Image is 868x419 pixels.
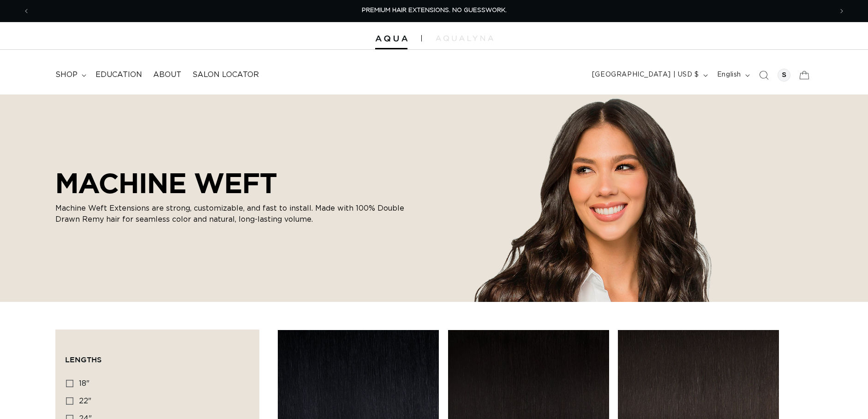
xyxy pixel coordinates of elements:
[55,70,78,80] span: shop
[55,203,406,225] p: Machine Weft Extensions are strong, customizable, and fast to install. Made with 100% Double Draw...
[96,70,142,80] span: Education
[375,35,407,42] img: Aqua Hair Extensions
[79,397,91,405] span: 22"
[187,65,264,85] a: Salon Locator
[587,66,712,84] button: [GEOGRAPHIC_DATA] | USD $
[16,2,36,20] button: Previous announcement
[592,70,699,80] span: [GEOGRAPHIC_DATA] | USD $
[65,355,102,364] span: Lengths
[712,66,754,84] button: English
[436,35,493,41] img: aqualyna.com
[717,70,741,80] span: English
[90,65,148,85] a: Education
[79,380,90,387] span: 18"
[148,65,187,85] a: About
[832,2,852,20] button: Next announcement
[754,65,774,85] summary: Search
[192,70,259,80] span: Salon Locator
[50,65,90,85] summary: shop
[55,167,406,199] h2: MACHINE WEFT
[153,70,181,80] span: About
[65,339,250,372] summary: Lengths (0 selected)
[362,7,507,13] span: PREMIUM HAIR EXTENSIONS. NO GUESSWORK.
